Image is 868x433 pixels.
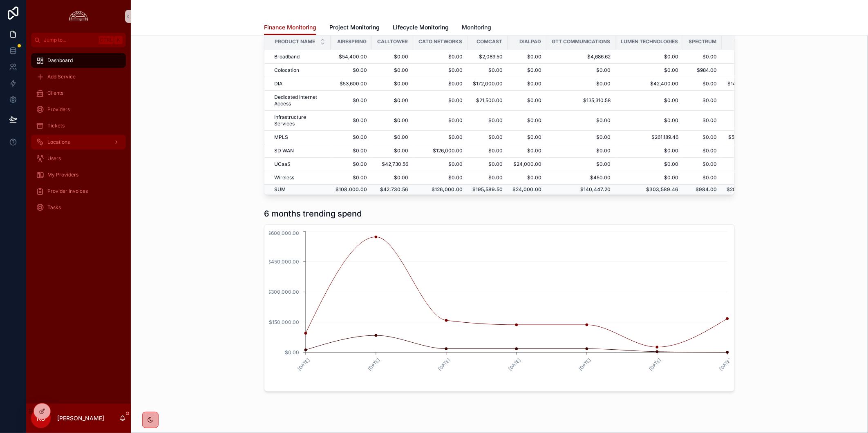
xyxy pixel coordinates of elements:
div: chart [269,230,729,386]
span: AireSpring [337,38,367,45]
a: Lifecycle Monitoring [393,20,449,36]
span: Ctrl [99,36,114,44]
td: $0.00 [468,158,508,171]
td: $42,400.00 [615,77,683,91]
td: $0.00 [372,50,413,64]
span: Clients [47,90,63,96]
a: Clients [31,86,126,100]
span: Finance Monitoring [264,23,316,31]
td: $149,144.00 [722,77,761,91]
text: [DATE] [718,357,733,372]
td: $0.00 [722,111,761,131]
td: $0.00 [331,111,372,131]
td: DIA [264,77,331,91]
tspan: $300,000.00 [268,289,299,295]
span: Add Service [47,74,76,80]
td: $0.00 [413,91,468,111]
td: $0.00 [615,171,683,185]
td: UCaaS [264,158,331,171]
text: [DATE] [577,357,592,372]
td: SD WAN [264,144,331,158]
td: $42,730.56 [372,185,413,194]
td: $52,000.00 [722,131,761,144]
td: $0.00 [722,144,761,158]
td: $0.00 [615,91,683,111]
td: Colocation [264,64,331,77]
p: [PERSON_NAME] [57,414,104,422]
span: Comcast [477,38,502,45]
td: $172,000.00 [468,77,508,91]
td: $0.00 [372,64,413,77]
tspan: $450,000.00 [268,259,299,265]
td: $53,600.00 [331,77,372,91]
td: $0.00 [683,171,722,185]
td: $0.00 [683,50,722,64]
td: $0.00 [546,111,615,131]
td: $126,000.00 [413,185,468,194]
td: $0.00 [331,158,372,171]
span: Spectrum [689,38,716,45]
a: Finance Monitoring [264,20,316,36]
td: $0.00 [508,171,546,185]
text: [DATE] [507,357,522,372]
td: $0.00 [468,111,508,131]
td: $21,500.00 [468,91,508,111]
td: $2,089.50 [468,50,508,64]
td: $303,589.46 [615,185,683,194]
td: $0.00 [615,64,683,77]
td: $0.00 [468,171,508,185]
span: Providers [47,106,70,113]
td: $0.00 [722,64,761,77]
span: Lumen Technologies [621,38,678,45]
td: $0.00 [468,131,508,144]
button: Jump to...CtrlK [31,33,126,47]
td: $0.00 [546,144,615,158]
td: $0.00 [722,91,761,111]
a: My Providers [31,167,126,182]
td: $0.00 [331,64,372,77]
span: Provider Invoices [47,188,88,194]
text: [DATE] [648,357,662,372]
td: $0.00 [615,144,683,158]
td: $0.00 [508,64,546,77]
td: $0.00 [546,64,615,77]
a: Monitoring [462,20,491,36]
td: $0.00 [413,50,468,64]
td: Broadband [264,50,331,64]
td: Dedicated Internet Access [264,91,331,111]
td: $140,447.20 [546,185,615,194]
td: $0.00 [413,111,468,131]
td: $0.00 [722,158,761,171]
td: $195,589.50 [468,185,508,194]
a: Dashboard [31,53,126,68]
td: Infrastructure Services [264,111,331,131]
span: Lifecycle Monitoring [393,23,449,31]
span: Project Monitoring [329,23,380,31]
td: $0.00 [413,158,468,171]
td: $0.00 [546,158,615,171]
a: Users [31,151,126,166]
a: Project Monitoring [329,20,380,36]
td: $0.00 [372,77,413,91]
td: $984.00 [683,64,722,77]
td: $126,000.00 [413,144,468,158]
span: My Providers [47,172,78,178]
a: Tasks [31,200,126,215]
a: Tickets [31,118,126,133]
tspan: $0.00 [285,349,299,355]
td: $0.00 [683,158,722,171]
span: Locations [47,139,70,145]
td: $0.00 [372,111,413,131]
span: Product Name [275,38,315,45]
span: GTT Communications [552,38,610,45]
td: $0.00 [413,64,468,77]
td: $42,730.56 [372,158,413,171]
tspan: $150,000.00 [269,319,299,325]
td: $0.00 [331,171,372,185]
td: $0.00 [331,144,372,158]
td: Wireless [264,171,331,185]
span: Dashboard [47,57,73,64]
td: $0.00 [372,171,413,185]
span: K [115,37,122,43]
td: $0.00 [683,144,722,158]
